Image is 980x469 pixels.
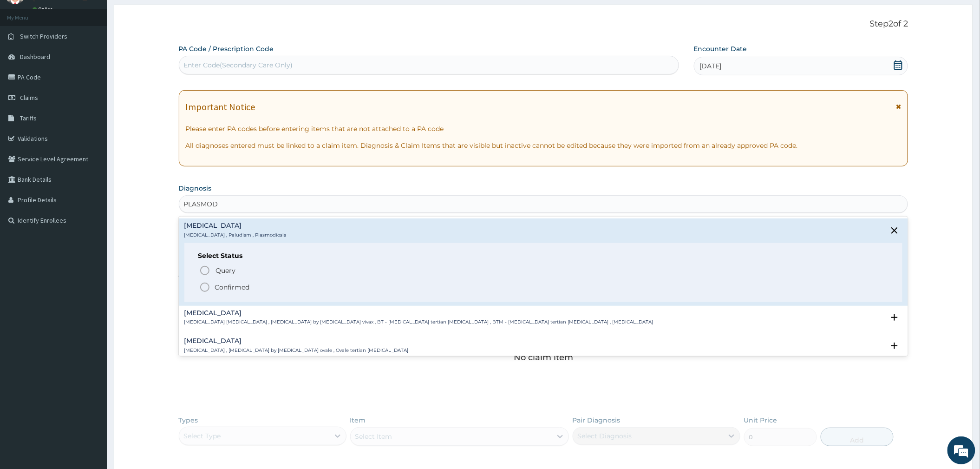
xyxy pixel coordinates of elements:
i: status option filled [199,282,210,293]
label: Diagnosis [179,184,212,193]
p: Step 2 of 2 [179,19,908,29]
h4: [MEDICAL_DATA] [184,337,409,344]
p: Please enter PA codes before entering items that are not attached to a PA code [186,124,902,133]
i: open select status [889,340,900,351]
textarea: Type your message and hit 'Enter' [5,254,177,286]
p: [MEDICAL_DATA] [MEDICAL_DATA] , [MEDICAL_DATA] by [MEDICAL_DATA] vivax , BT - [MEDICAL_DATA] tert... [184,319,653,325]
div: Chat with us now [48,52,156,64]
i: close select status [889,225,900,236]
label: PA Code / Prescription Code [179,44,274,53]
h4: [MEDICAL_DATA] [184,222,287,229]
p: All diagnoses entered must be linked to a claim item. Diagnosis & Claim Items that are visible bu... [186,141,902,150]
p: [MEDICAL_DATA] , [MEDICAL_DATA] by [MEDICAL_DATA] ovale , Ovale tertian [MEDICAL_DATA] [184,347,409,354]
h4: [MEDICAL_DATA] [184,310,653,317]
i: status option query [199,265,210,276]
p: Confirmed [215,283,250,292]
img: d_794563401_company_1708531726252_794563401 [17,46,38,70]
span: Tariffs [20,114,37,122]
p: [MEDICAL_DATA] , Paludism , Plasmodiosis [184,232,287,238]
span: We're online! [54,117,128,211]
span: Switch Providers [20,32,67,40]
label: Encounter Date [694,44,747,53]
a: Online [33,6,55,13]
h1: Important Notice [186,102,255,112]
span: Dashboard [20,53,50,61]
span: Claims [20,93,38,102]
div: Enter Code(Secondary Care Only) [184,60,293,70]
p: No claim item [514,353,573,362]
span: [DATE] [700,61,722,71]
i: open select status [889,312,900,323]
span: Query [216,266,236,275]
h6: Select Status [198,252,889,259]
div: Minimize live chat window [152,5,175,27]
